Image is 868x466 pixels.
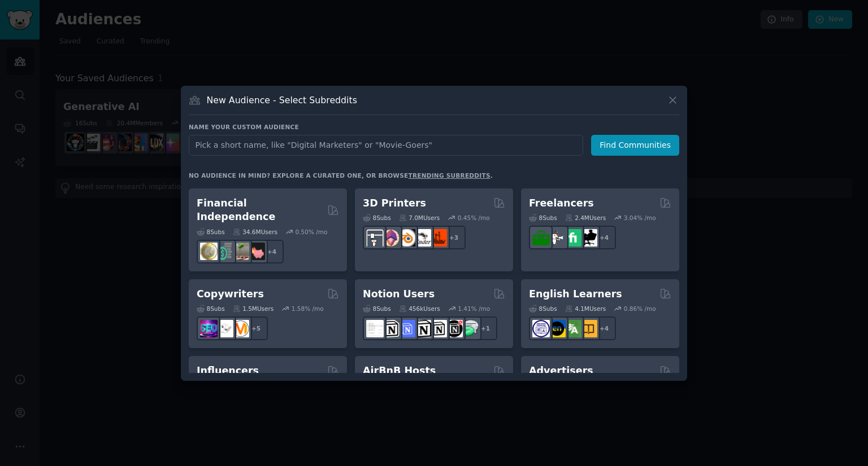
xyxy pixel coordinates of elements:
div: + 4 [592,226,616,249]
div: 1.41 % /mo [458,305,490,313]
div: 7.0M Users [399,214,440,222]
h2: Freelancers [529,196,594,210]
div: 2.4M Users [565,214,606,222]
div: 0.50 % /mo [296,228,328,236]
img: FinancialPlanning [216,243,233,260]
div: + 1 [474,316,497,340]
img: 3Dmodeling [382,229,400,247]
div: + 3 [442,226,466,249]
img: FixMyPrint [429,229,447,247]
img: BestNotionTemplates [445,320,463,337]
h3: New Audience - Select Subreddits [207,94,357,106]
div: 8 Sub s [363,305,391,313]
img: 3Dprinting [366,229,384,247]
div: 8 Sub s [197,228,225,236]
div: 34.6M Users [233,228,277,236]
div: 8 Sub s [529,305,557,313]
img: blender [398,229,415,247]
img: SEO [200,320,218,337]
div: 8 Sub s [529,214,557,222]
input: Pick a short name, like "Digital Marketers" or "Movie-Goers" [189,135,583,156]
h2: Financial Independence [197,196,323,224]
img: LearnEnglishOnReddit [580,320,597,337]
img: notioncreations [382,320,400,337]
h2: Influencers [197,364,259,378]
img: language_exchange [564,320,581,337]
img: KeepWriting [216,320,233,337]
img: forhire [532,229,550,247]
div: 1.5M Users [233,305,274,313]
div: 456k Users [399,305,440,313]
img: freelance_forhire [548,229,566,247]
h2: English Learners [529,287,622,301]
img: languagelearning [532,320,550,337]
img: NotionPromote [461,320,479,337]
div: No audience in mind? Explore a curated one, or browse . [189,172,493,179]
div: 0.86 % /mo [624,305,656,313]
img: content_marketing [232,320,249,337]
img: Notiontemplates [366,320,384,337]
h2: Notion Users [363,287,435,301]
h2: Advertisers [529,364,593,378]
img: FreeNotionTemplates [398,320,415,337]
img: Fiverr [564,229,581,247]
div: 8 Sub s [197,305,225,313]
div: 3.04 % /mo [624,214,656,222]
div: 0.45 % /mo [458,214,490,222]
div: 8 Sub s [363,214,391,222]
a: trending subreddits [408,172,490,179]
h3: Name your custom audience [189,123,679,131]
h2: AirBnB Hosts [363,364,436,378]
div: + 4 [592,316,616,340]
img: EnglishLearning [548,320,566,337]
img: NotionGeeks [414,320,431,337]
button: Find Communities [591,135,679,156]
div: + 5 [244,316,268,340]
img: ender3 [414,229,431,247]
div: 4.1M Users [565,305,606,313]
h2: 3D Printers [363,196,426,210]
img: Fire [232,243,249,260]
img: AskNotion [429,320,447,337]
h2: Copywriters [197,287,264,301]
img: fatFIRE [248,243,265,260]
div: + 4 [260,240,284,263]
div: 1.58 % /mo [292,305,324,313]
img: UKPersonalFinance [200,243,218,260]
img: Freelancers [580,229,597,247]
